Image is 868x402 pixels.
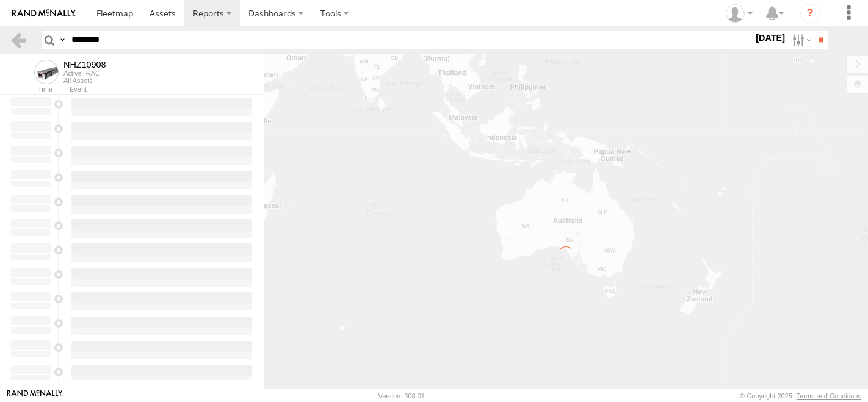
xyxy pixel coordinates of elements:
a: Terms and Conditions [797,392,861,400]
img: rand-logo.svg [12,9,76,18]
a: Visit our Website [7,390,63,402]
div: Zulema McIntosch [722,4,757,23]
label: Search Filter Options [787,31,814,49]
div: ActiveTRAC [63,70,106,77]
label: [DATE] [753,31,787,45]
div: © Copyright 2025 - [740,392,861,400]
div: Version: 308.01 [378,392,425,400]
label: Search Query [57,31,67,49]
div: Event [70,87,264,93]
div: Time [10,87,52,93]
div: All Assets [63,77,106,84]
a: Back to previous Page [10,31,27,49]
div: NHZ10908 - View Asset History [63,60,106,70]
i: ? [800,4,820,23]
